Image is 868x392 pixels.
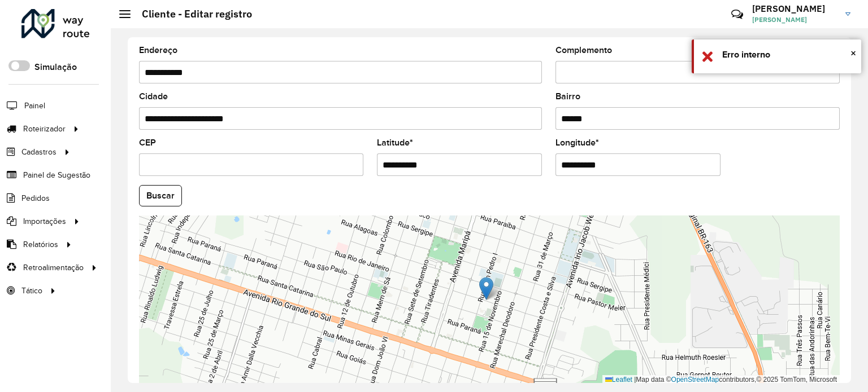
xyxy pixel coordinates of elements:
[752,3,837,14] h3: [PERSON_NAME]
[752,15,837,25] span: [PERSON_NAME]
[34,60,77,74] label: Simulação
[131,8,252,20] h2: Cliente - Editar registro
[23,262,84,274] span: Retroalimentação
[850,45,856,61] button: Close
[24,100,45,112] span: Painel
[671,376,719,384] a: OpenStreetMap
[602,375,840,385] div: Map data © contributors,© 2025 TomTom, Microsoft
[21,285,42,297] span: Tático
[725,2,749,27] a: Contato Rápido
[21,146,57,158] span: Cadastros
[139,185,182,206] button: Buscar
[23,169,90,181] span: Painel de Sugestão
[605,376,632,384] a: Leaflet
[23,239,58,250] span: Relatórios
[555,90,580,103] label: Bairro
[21,192,50,204] span: Pedidos
[634,376,636,384] span: |
[555,136,599,149] label: Longitude
[139,43,177,57] label: Endereço
[139,90,168,103] label: Cidade
[850,47,856,59] span: ×
[139,136,156,149] label: CEP
[722,48,853,61] div: Erro interno
[479,277,493,300] img: Marker
[555,43,612,57] label: Complemento
[377,136,413,149] label: Latitude
[23,215,66,227] span: Importações
[23,123,66,135] span: Roteirizador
